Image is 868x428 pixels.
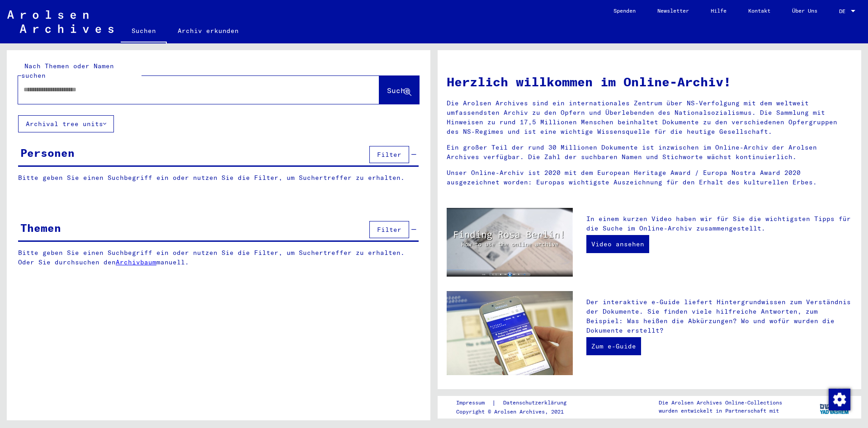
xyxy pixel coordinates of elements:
span: DE [839,8,849,14]
p: Unser Online-Archiv ist 2020 mit dem European Heritage Award / Europa Nostra Award 2020 ausgezeic... [447,168,852,187]
span: Filter [377,226,401,234]
p: Die Arolsen Archives Online-Collections [659,399,782,407]
p: Copyright © Arolsen Archives, 2021 [456,408,577,416]
button: Filter [369,146,409,163]
img: video.jpg [447,208,573,277]
a: Impressum [456,398,492,408]
a: Datenschutzerklärung [496,398,577,408]
span: Suche [387,86,410,95]
div: Themen [20,220,61,236]
button: Archival tree units [18,115,114,132]
p: Bitte geben Sie einen Suchbegriff ein oder nutzen Sie die Filter, um Suchertreffer zu erhalten. [18,173,419,183]
p: Bitte geben Sie einen Suchbegriff ein oder nutzen Sie die Filter, um Suchertreffer zu erhalten. O... [18,248,419,267]
img: eguide.jpg [447,291,573,375]
a: Archivbaum [116,258,156,266]
button: Suche [379,76,419,104]
img: Zustimmung ändern [829,389,850,410]
p: Die Arolsen Archives sind ein internationales Zentrum über NS-Verfolgung mit dem weltweit umfasse... [447,99,852,136]
h1: Herzlich willkommen im Online-Archiv! [447,72,852,91]
p: Ein großer Teil der rund 30 Millionen Dokumente ist inzwischen im Online-Archiv der Arolsen Archi... [447,143,852,162]
p: wurden entwickelt in Partnerschaft mit [659,407,782,415]
a: Archiv erkunden [167,20,250,42]
span: Filter [377,151,401,159]
a: Video ansehen [586,235,649,253]
a: Suchen [121,20,167,43]
img: yv_logo.png [818,395,852,418]
mat-label: Nach Themen oder Namen suchen [21,62,114,80]
div: Personen [20,145,75,161]
button: Filter [369,221,409,238]
p: In einem kurzen Video haben wir für Sie die wichtigsten Tipps für die Suche im Online-Archiv zusa... [586,214,852,233]
img: Arolsen_neg.svg [7,10,113,33]
a: Zum e-Guide [586,337,641,355]
div: | [456,398,577,408]
p: Der interaktive e-Guide liefert Hintergrundwissen zum Verständnis der Dokumente. Sie finden viele... [586,297,852,335]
